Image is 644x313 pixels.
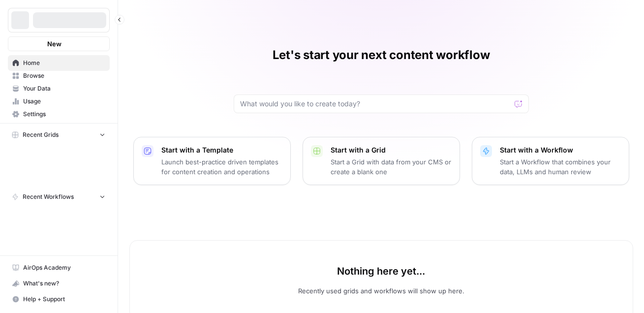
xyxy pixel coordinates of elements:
[331,145,452,155] p: Start with a Grid
[8,189,110,204] button: Recent Workflows
[500,145,621,155] p: Start with a Workflow
[8,94,110,109] a: Usage
[8,55,110,71] a: Home
[500,157,621,177] p: Start a Workflow that combines your data, LLMs and human review
[8,36,110,51] button: New
[161,157,282,177] p: Launch best-practice driven templates for content creation and operations
[303,137,460,185] button: Start with a GridStart a Grid with data from your CMS or create a blank one
[8,68,110,84] a: Browse
[240,99,511,109] input: What would you like to create today?
[8,127,110,142] button: Recent Grids
[273,47,490,63] h1: Let's start your next content workflow
[298,286,464,296] p: Recently used grids and workflows will show up here.
[47,39,61,49] span: New
[8,276,109,291] div: What's new?
[8,276,110,291] button: What's new?
[8,106,110,122] a: Settings
[23,130,59,139] span: Recent Grids
[337,264,425,278] p: Nothing here yet...
[23,263,105,272] span: AirOps Academy
[23,110,105,119] span: Settings
[133,137,291,185] button: Start with a TemplateLaunch best-practice driven templates for content creation and operations
[8,260,110,276] a: AirOps Academy
[472,137,629,185] button: Start with a WorkflowStart a Workflow that combines your data, LLMs and human review
[331,157,452,177] p: Start a Grid with data from your CMS or create a blank one
[23,84,105,93] span: Your Data
[161,145,282,155] p: Start with a Template
[8,291,110,307] button: Help + Support
[8,81,110,96] a: Your Data
[23,97,105,106] span: Usage
[23,71,105,80] span: Browse
[23,59,105,67] span: Home
[23,295,105,304] span: Help + Support
[23,192,74,201] span: Recent Workflows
